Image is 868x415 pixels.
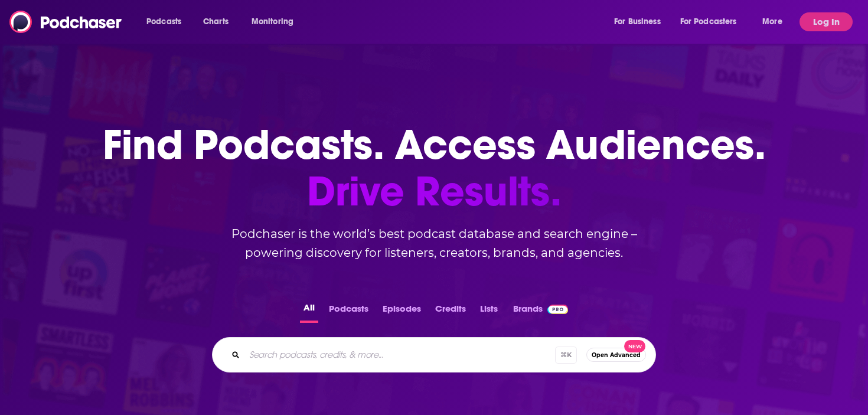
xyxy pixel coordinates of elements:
span: For Business [614,14,661,30]
img: Podchaser - Follow, Share and Rate Podcasts [9,11,123,33]
button: open menu [673,12,754,31]
button: Podcasts [325,300,372,323]
h2: Podchaser is the world’s best podcast database and search engine – powering discovery for listene... [198,224,670,262]
h1: Find Podcasts. Access Audiences. [103,122,766,215]
span: Podcasts [146,14,181,30]
div: Search podcasts, credits, & more... [212,337,656,372]
span: Drive Results. [103,168,766,215]
span: Charts [203,14,229,30]
button: open menu [606,12,676,31]
span: Open Advanced [592,352,641,358]
span: Monitoring [252,14,293,30]
button: Lists [477,300,501,323]
a: Charts [195,12,236,31]
button: Open AdvancedNew [586,348,646,362]
span: New [624,340,645,352]
span: More [762,14,782,30]
img: Podchaser Pro [547,305,568,314]
span: ⌘ K [555,347,577,364]
input: Search podcasts, credits, & more... [244,345,555,364]
button: Episodes [379,300,425,323]
button: open menu [138,12,197,31]
span: For Podcasters [680,14,737,30]
button: Log In [800,12,853,31]
button: Credits [432,300,469,323]
a: BrandsPodchaser Pro [513,300,568,323]
button: open menu [754,12,797,31]
button: open menu [243,12,309,31]
button: All [300,300,318,323]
